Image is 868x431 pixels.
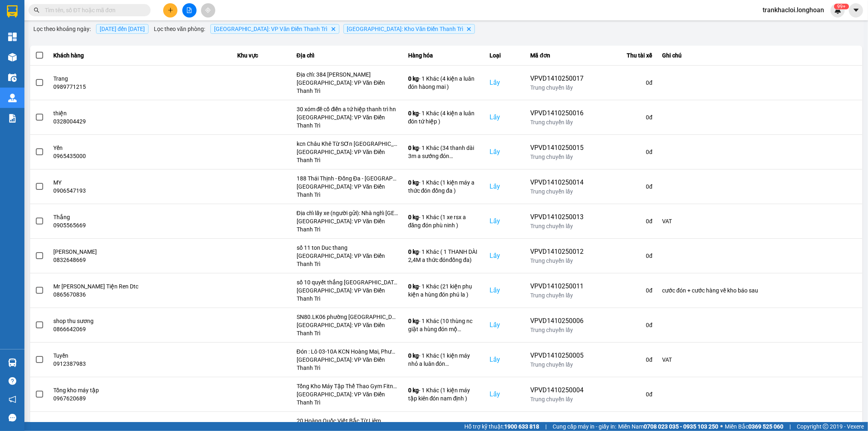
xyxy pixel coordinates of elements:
div: MY [54,178,228,187]
div: Lấy [490,320,521,330]
div: 0 đ [594,356,653,364]
div: Trung chuyển lấy [531,361,584,369]
div: VPVD1410250013 [531,212,584,222]
img: warehouse-icon [8,94,17,102]
div: - 1 Khác (4 kiện a luân đón tứ hiệp ) [408,109,480,125]
div: 0965435000 [54,152,228,160]
div: - 1 Khác (34 thanh dài 3m a sướng đón [PERSON_NAME][GEOGRAPHIC_DATA] ) [408,144,480,160]
button: caret-down [849,3,863,18]
div: [GEOGRAPHIC_DATA]: VP Văn Điển Thanh Trì [297,217,398,233]
div: 0 đ [594,113,653,121]
img: warehouse-icon [8,53,17,62]
div: Lấy [490,182,521,191]
svg: Delete [466,26,471,31]
div: 0 đ [594,148,653,156]
span: 0 kg [408,75,419,82]
div: 0989771215 [54,83,228,91]
div: Trung chuyển lấy [531,84,584,92]
strong: 0708 023 035 - 0935 103 250 [644,423,718,430]
span: trankhacloi.longhoan [756,5,831,15]
span: Hà Nội: VP Văn Điển Thanh Trì [214,26,328,32]
div: Trung chuyển lấy [531,257,584,265]
img: warehouse-icon [8,73,17,82]
span: message [9,414,16,422]
div: Trung chuyển lấy [531,187,584,196]
div: 0 đ [594,217,653,225]
span: file-add [186,7,192,13]
span: plus [168,7,173,13]
div: [GEOGRAPHIC_DATA]: VP Văn Điển Thanh Trì [297,356,398,372]
span: 0 kg [408,387,419,394]
span: Lọc theo văn phòng : [154,24,205,33]
div: Trung chuyển lấy [531,222,584,230]
div: 0 đ [594,321,653,329]
th: Khách hàng [49,46,233,66]
img: dashboard-icon [8,33,17,41]
span: ⚪️ [720,425,723,428]
button: plus [163,3,177,18]
div: Lấy [490,286,521,295]
div: Lấy [490,216,521,226]
div: 0328004429 [54,117,228,125]
span: Miền Nam [618,422,718,431]
span: Lọc theo khoảng ngày : [33,24,91,33]
div: Trung chuyển lấy [531,326,584,334]
sup: 687 [834,4,849,9]
th: Loại [485,46,526,66]
div: Thắng [54,213,228,221]
div: 0865670836 [54,290,228,299]
span: 0 kg [408,214,419,220]
div: Trung chuyển lấy [531,153,584,161]
div: [PERSON_NAME] [54,248,228,256]
div: [GEOGRAPHIC_DATA]: VP Văn Điển Thanh Trì [297,79,398,95]
div: Thu tài xế [594,51,653,60]
span: 0 kg [408,145,419,151]
div: Trung chuyển lấy [531,291,584,299]
div: - 1 Khác (10 thùng nc giặt a hùng đón mộ [PERSON_NAME] ) [408,317,480,333]
div: Kho đàn piano [54,421,228,429]
div: - 1 Khác ( 1 THANH DÀI 2,4M a thức đónđống đa) [408,248,480,264]
span: Hà Nội: Kho Văn Điển Thanh Trì, close by backspace [343,24,475,34]
div: VPVD1410250006 [531,316,584,326]
div: 0912387983 [54,360,228,368]
div: thiện [54,109,228,117]
div: - 1 Khác (21 kiện phụ kiện a hùng đón phú la ) [408,282,480,299]
div: [GEOGRAPHIC_DATA]: VP Văn Điển Thanh Trì [297,252,398,268]
div: SN80.LK06 phường [GEOGRAPHIC_DATA] [297,313,398,321]
div: - 1 Khác (4 kiện a luân đón hàong mai ) [408,75,480,91]
div: 188 Thái Thịnh - Đống Đa - [GEOGRAPHIC_DATA] [297,174,398,183]
div: Lấy [490,78,521,88]
div: VPVD1410250012 [531,247,584,257]
svg: Delete [331,26,336,31]
div: VPVD1410250011 [531,281,584,291]
img: warehouse-icon [8,358,17,367]
span: 0 kg [408,318,419,324]
div: VAT [662,356,857,364]
span: 0 kg [408,110,419,117]
div: Lấy [490,147,521,157]
div: VAT [662,217,857,225]
div: [GEOGRAPHIC_DATA]: VP Văn Điển Thanh Trì [297,148,398,164]
th: Hàng hóa [403,46,485,66]
span: | [789,422,791,431]
div: 0866642069 [54,325,228,333]
span: 0 kg [408,248,419,255]
div: Lấy [490,389,521,399]
div: 0832648669 [54,256,228,264]
img: logo-vxr [7,5,17,18]
div: [GEOGRAPHIC_DATA]: VP Văn Điển Thanh Trì [297,183,398,199]
img: icon-new-feature [834,7,842,14]
div: 0905565669 [54,221,228,229]
div: Tổng kho máy tập [54,386,228,394]
div: VPVD1410250014 [531,178,584,187]
div: Địa chỉ: 384 [PERSON_NAME] [297,70,398,79]
div: Mr [PERSON_NAME] Tiện Ren Dtc [54,282,228,290]
div: Lấy [490,355,521,365]
div: Đón : Lô 03-10A KCN Hoàng Mai, Phường Hoàng Văn Thụ [GEOGRAPHIC_DATA] [297,347,398,356]
div: Trung chuyển lấy [531,118,584,126]
div: Lấy [490,251,521,261]
div: Địa chỉ lấy xe (người gửi): Nhà nghỉ [GEOGRAPHIC_DATA], khu 1, xã [GEOGRAPHIC_DATA], huyện [GEOGR... [297,209,398,217]
span: aim [205,7,211,13]
span: 0 kg [408,179,419,186]
div: Tuyền [54,352,228,360]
